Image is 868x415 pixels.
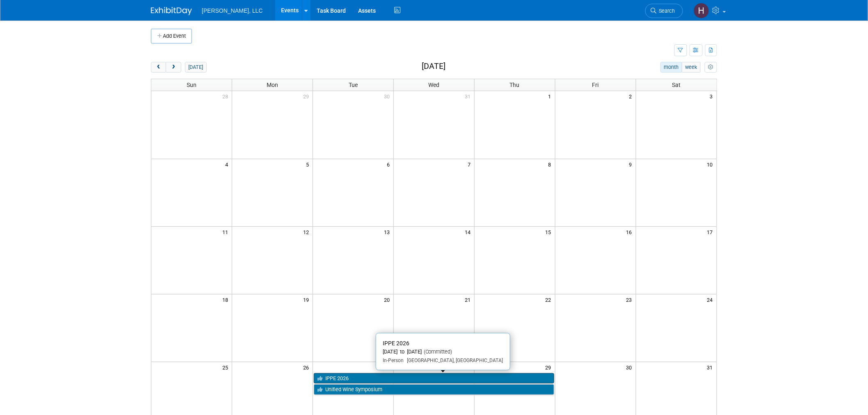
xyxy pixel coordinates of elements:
span: 9 [628,159,636,169]
span: 30 [626,362,636,372]
span: (Committed) [422,349,452,355]
span: 13 [383,227,393,237]
span: 17 [706,227,717,237]
span: 23 [626,294,636,305]
span: Thu [510,82,520,88]
span: Fri [592,82,599,88]
span: 20 [383,294,393,305]
span: 26 [302,362,313,372]
div: [DATE] to [DATE] [383,349,503,356]
span: Sat [672,82,681,88]
span: 6 [386,159,393,169]
span: 12 [302,227,313,237]
span: 24 [706,294,717,305]
span: IPPE 2026 [383,340,409,347]
img: ExhibitDay [151,7,192,15]
span: 16 [626,227,636,237]
button: Add Event [151,29,192,43]
button: myCustomButton [705,62,717,73]
span: 3 [709,91,717,101]
span: 28 [222,91,232,101]
span: 21 [464,294,474,305]
button: prev [151,62,166,73]
a: IPPE 2026 [314,373,554,384]
button: month [660,62,682,73]
span: 5 [305,159,313,169]
h2: [DATE] [422,62,445,71]
button: next [166,62,181,73]
a: Search [645,4,683,18]
span: [GEOGRAPHIC_DATA], [GEOGRAPHIC_DATA] [404,358,503,363]
i: Personalize Calendar [708,65,713,70]
span: 19 [302,294,313,305]
button: [DATE] [185,62,207,73]
span: Search [656,8,675,14]
span: In-Person [383,358,404,363]
span: 2 [628,91,636,101]
span: [PERSON_NAME], LLC [202,7,263,14]
img: Hannah Mulholland [694,3,709,18]
span: 14 [464,227,474,237]
span: 8 [548,159,555,169]
span: 18 [222,294,232,305]
button: week [682,62,701,73]
span: 1 [548,91,555,101]
span: Mon [267,82,278,88]
span: 31 [464,91,474,101]
span: 29 [545,362,555,372]
span: Sun [187,82,196,88]
span: 29 [302,91,313,101]
span: 31 [706,362,717,372]
span: 4 [224,159,232,169]
span: 30 [383,91,393,101]
a: Unified Wine Symposium [314,384,554,395]
span: Tue [349,82,358,88]
span: 22 [545,294,555,305]
span: Wed [428,82,439,88]
span: 10 [706,159,717,169]
span: 15 [545,227,555,237]
span: 25 [222,362,232,372]
span: 11 [222,227,232,237]
span: 7 [467,159,474,169]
